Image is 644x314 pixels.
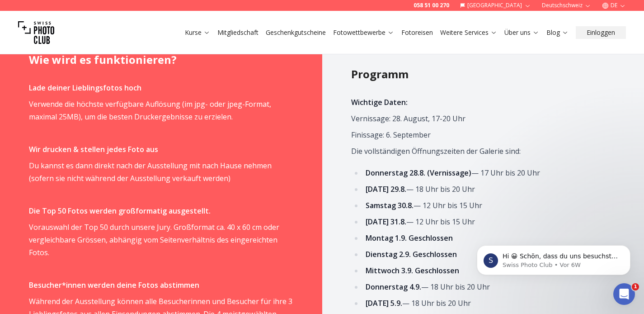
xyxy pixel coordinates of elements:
strong: Donnerstag 28.8. (Vernissage) [366,168,471,178]
button: Geschenkgutscheine [262,26,329,39]
strong: Dienstag 2.9. Geschlossen [366,249,457,259]
strong: Samstag 30.8. [366,200,414,210]
button: Blog [543,26,572,39]
p: Vorauswahl der Top 50 durch unsere Jury. Großformat ca. 40 x 60 cm oder vergleichbare Grössen, ab... [29,221,293,259]
span: Du kannst es dann direkt nach der Ausstellung mit nach Hause nehmen (sofern sie nicht während der... [29,161,272,183]
strong: Lade deiner Lieblingsfotos hoch [29,83,141,93]
strong: Donnerstag 4.9. [366,282,421,292]
a: 058 51 00 270 [414,2,449,9]
strong: [DATE] 29.8. [366,184,406,194]
strong: Die Top 50 Fotos werden großformatig ausgestellt. [29,206,211,216]
button: Einloggen [576,26,626,39]
a: Fotowettbewerbe [333,28,394,37]
strong: Wir drucken & stellen jedes Foto aus [29,144,158,154]
strong: Mittwoch 3.9. Geschlossen [366,266,459,276]
a: Weitere Services [440,28,497,37]
li: — 18 Uhr bis 20 Uhr [363,281,616,293]
a: Blog [546,28,569,37]
p: Die vollständigen Öffnungszeiten der Galerie sind: [351,145,616,157]
img: Swiss photo club [18,14,54,51]
button: Mitgliedschaft [214,26,262,39]
p: Vernissage: 28. August, 17-20 Uhr [351,112,616,125]
li: — 18 Uhr bis 20 Uhr [363,297,616,309]
span: 1 [632,283,639,290]
button: Über uns [501,26,543,39]
iframe: Intercom notifications Nachricht [463,226,644,290]
strong: Wichtige Daten: [351,97,408,107]
button: Fotoreisen [398,26,437,39]
h2: Programm [351,67,616,81]
li: — 18 Uhr bis 20 Uhr [363,183,616,195]
li: — 17 Uhr bis 20 Uhr [363,167,616,179]
button: Weitere Services [437,26,501,39]
li: — 12 Uhr bis 15 Uhr [363,215,616,228]
iframe: Intercom live chat [613,283,635,305]
strong: [DATE] 5.9. [366,298,402,308]
strong: Montag 1.9. Geschlossen [366,233,453,243]
p: Verwende die höchste verfügbare Auflösung (im jpg- oder jpeg-Format, maximal 25MB), um die besten... [29,98,293,123]
li: — 12 Uhr bis 15 Uhr [363,199,616,212]
p: Finissage: 6. September [351,128,616,141]
a: Geschenkgutscheine [266,28,326,37]
a: Kurse [185,28,210,37]
a: Über uns [504,28,539,37]
h2: Wie wird es funktionieren? [29,52,293,67]
strong: Besucher*innen werden deine Fotos abstimmen [29,280,199,290]
strong: [DATE] 31.8. [366,217,406,227]
button: Fotowettbewerbe [329,26,398,39]
a: Mitgliedschaft [217,28,259,37]
a: Fotoreisen [401,28,433,37]
button: Kurse [181,26,214,39]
